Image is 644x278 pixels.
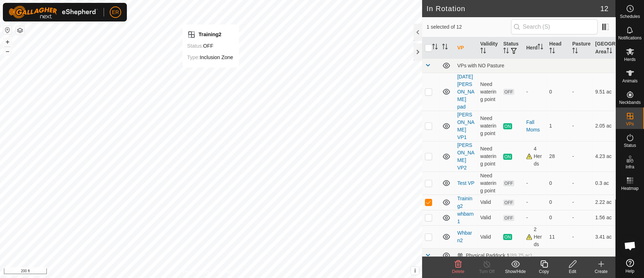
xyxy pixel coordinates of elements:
[600,3,608,14] span: 12
[569,210,592,225] td: -
[457,196,472,209] a: Training2
[3,38,12,46] button: +
[593,225,615,248] td: 3.41 ac
[593,37,615,59] th: [GEOGRAPHIC_DATA] Area
[538,45,543,51] p-sorticon: Activate to sort
[530,268,558,275] div: Copy
[501,268,530,275] div: Show/Hide
[511,19,598,34] input: Search (S)
[569,37,592,59] th: Pasture
[457,63,613,68] div: VPs with NO Pasture
[477,225,500,248] td: Valid
[621,186,639,191] span: Heatmap
[622,79,638,83] span: Animals
[457,74,474,110] a: [DATE] [PERSON_NAME] pad
[457,253,532,259] div: Physical Paddock 1
[500,37,523,59] th: Status
[442,45,448,51] p-sorticon: Activate to sort
[187,54,200,60] label: Type:
[546,195,569,210] td: 0
[457,142,474,171] a: [PERSON_NAME] VP2
[569,73,592,111] td: -
[477,37,500,59] th: Validity
[480,49,486,54] p-sorticon: Activate to sort
[549,49,555,54] p-sorticon: Activate to sort
[546,37,569,59] th: Head
[625,165,634,169] span: Infra
[411,267,419,275] button: i
[569,111,592,141] td: -
[432,45,438,51] p-sorticon: Activate to sort
[477,195,500,210] td: Valid
[546,141,569,172] td: 28
[454,37,477,59] th: VP
[503,123,512,129] span: ON
[546,172,569,195] td: 0
[503,154,512,160] span: ON
[526,214,543,221] div: -
[593,210,615,225] td: 1.56 ac
[3,26,12,34] button: Reset Map
[619,235,641,257] a: Open chat
[503,234,512,240] span: ON
[526,119,543,134] div: Fall Moms
[426,23,511,31] span: 1 selected of 12
[569,172,592,195] td: -
[3,47,12,56] button: –
[587,268,615,275] div: Create
[606,49,612,54] p-sorticon: Activate to sort
[426,4,600,13] h2: In Rotation
[503,200,514,206] span: OFF
[546,225,569,248] td: 11
[624,143,636,148] span: Status
[620,14,640,19] span: Schedules
[593,141,615,172] td: 4.23 ac
[526,145,543,168] div: 4 Herds
[472,268,501,275] div: Turn Off
[452,269,465,274] span: Delete
[526,179,543,187] div: -
[16,26,24,35] button: Map Layers
[618,36,641,40] span: Notifications
[503,180,514,186] span: OFF
[9,6,98,19] img: Gallagher Logo
[558,268,587,275] div: Edit
[593,111,615,141] td: 2.05 ac
[546,73,569,111] td: 0
[624,57,635,62] span: Herds
[414,268,416,274] span: i
[526,226,543,248] div: 2 Herds
[112,9,119,16] span: ER
[510,253,532,258] span: (89.75 ac)
[526,88,543,96] div: -
[546,111,569,141] td: 1
[619,100,640,105] span: Neckbands
[593,73,615,111] td: 9.51 ac
[546,210,569,225] td: 0
[626,122,634,126] span: VPs
[477,172,500,195] td: Need watering point
[503,215,514,221] span: OFF
[183,269,210,275] a: Privacy Policy
[187,30,233,39] div: Training2
[457,211,474,224] a: whbarn1
[503,49,509,54] p-sorticon: Activate to sort
[593,172,615,195] td: 0.3 ac
[187,42,233,50] div: OFF
[503,89,514,95] span: OFF
[457,230,472,243] a: Whbarn2
[526,198,543,206] div: -
[477,141,500,172] td: Need watering point
[477,210,500,225] td: Valid
[457,112,474,140] a: [PERSON_NAME] VP1
[187,43,203,49] label: Status:
[187,53,233,62] div: Inclusion Zone
[572,49,578,54] p-sorticon: Activate to sort
[477,111,500,141] td: Need watering point
[523,37,546,59] th: Herd
[616,256,644,276] a: Help
[569,225,592,248] td: -
[625,269,634,273] span: Help
[593,195,615,210] td: 2.22 ac
[477,73,500,111] td: Need watering point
